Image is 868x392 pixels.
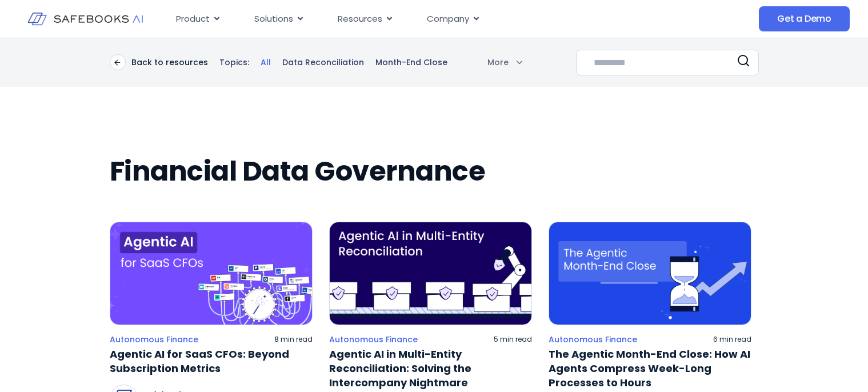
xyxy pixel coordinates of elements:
[167,8,661,30] div: Menu Toggle
[713,335,751,344] p: 6 min read
[254,13,293,26] span: Solutions
[329,334,418,345] a: Autonomous Finance
[261,57,271,69] a: All
[282,57,364,69] a: Data Reconciliation
[473,57,522,68] div: More
[167,8,661,30] nav: Menu
[494,335,532,344] p: 5 min read
[549,222,751,325] img: an hourglass with an arrow pointing to the right
[110,347,313,375] a: Agentic AI for SaaS CFOs: Beyond Subscription Metrics
[274,335,313,344] p: 8 min read
[329,222,532,325] img: a purple background with a line of boxes and a robot
[375,57,447,69] a: Month-End Close
[759,6,850,31] a: Get a Demo
[110,222,313,325] img: a purple background with a clock surrounded by lots of tags
[338,13,382,26] span: Resources
[329,347,532,390] a: Agentic AI in Multi-Entity Reconciliation: Solving the Intercompany Nightmare
[176,13,210,26] span: Product
[110,54,208,70] a: Back to resources
[427,13,469,26] span: Company
[777,13,831,25] span: Get a Demo
[549,334,637,345] a: Autonomous Finance
[110,155,759,187] h2: Financial Data Governance
[110,334,198,345] a: Autonomous Finance
[131,57,208,67] p: Back to resources
[219,57,249,69] p: Topics:
[549,347,751,390] a: The Agentic Month-End Close: How AI Agents Compress Week-Long Processes to Hours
